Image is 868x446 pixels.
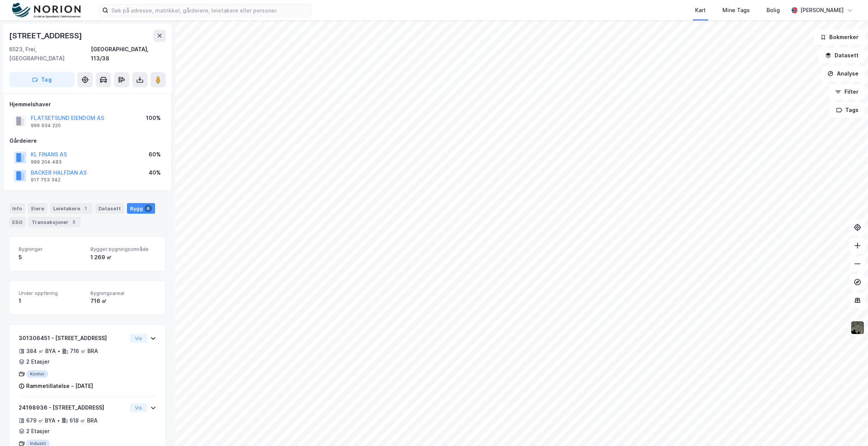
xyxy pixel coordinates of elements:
div: Gårdeiere [10,136,165,145]
div: Leietakere [50,203,92,214]
div: 716 ㎡ BRA [70,347,98,356]
div: 24198936 - [STREET_ADDRESS] [19,403,127,412]
div: 3 [70,218,78,226]
button: Vis [130,403,147,412]
div: 917 753 342 [31,177,60,183]
div: 1 [19,296,84,306]
div: 989 204 483 [31,159,62,165]
div: ESG [9,217,25,227]
div: Mine Tags [722,6,750,15]
div: Rammetillatelse - [DATE] [26,381,93,391]
div: 966 934 220 [31,123,61,129]
div: • [57,418,60,424]
div: • [57,348,60,354]
div: [GEOGRAPHIC_DATA], 113/38 [91,45,166,63]
div: 5 [19,253,84,262]
button: Tags [830,102,865,118]
button: Datasett [819,48,865,63]
div: 1 269 ㎡ [90,253,156,262]
div: Eiere [28,203,47,214]
button: Filter [828,84,865,99]
div: 2 Etasjer [26,357,49,366]
div: 60% [149,150,161,159]
button: Bokmerker [814,30,865,45]
div: [PERSON_NAME] [800,6,844,15]
div: 100% [146,113,161,123]
div: 2 Etasjer [26,427,49,436]
button: Tag [9,72,74,87]
div: Transaksjoner [29,217,81,227]
span: Under oppføring [19,290,84,296]
img: 9k= [850,320,865,335]
div: Hjemmelshaver [10,100,165,109]
div: 716 ㎡ [90,296,156,306]
iframe: Chat Widget [830,410,868,446]
div: 6 [144,205,152,212]
input: Søk på adresse, matrikkel, gårdeiere, leietakere eller personer [108,5,311,16]
div: Kart [695,6,706,15]
div: 6523, Frei, [GEOGRAPHIC_DATA] [9,45,91,63]
div: Bolig [767,6,780,15]
button: Vis [130,334,147,343]
div: 618 ㎡ BRA [70,416,98,425]
div: 40% [149,168,161,177]
div: Kontrollprogram for chat [830,410,868,446]
div: [STREET_ADDRESS] [9,30,84,42]
div: Info [9,203,25,214]
div: Bygg [127,203,155,214]
div: 679 ㎡ BYA [26,416,55,425]
img: norion-logo.80e7a08dc31c2e691866.png [12,3,81,18]
button: Analyse [821,66,865,81]
div: 1 [82,205,89,212]
span: Bygningsareal [90,290,156,296]
div: 301306451 - [STREET_ADDRESS] [19,334,127,343]
span: Bygninger [19,246,84,252]
div: 384 ㎡ BYA [26,347,56,356]
div: Datasett [95,203,124,214]
span: Bygget bygningsområde [90,246,156,252]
